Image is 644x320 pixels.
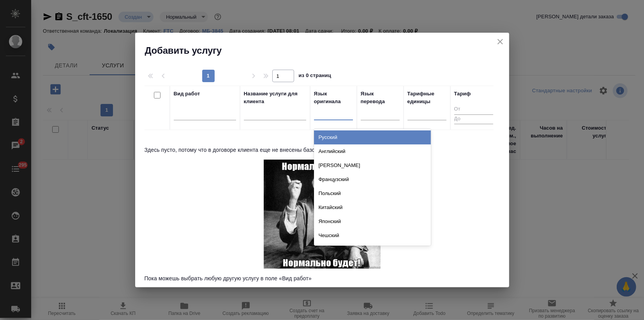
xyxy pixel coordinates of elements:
[408,90,446,105] div: Тарифные единицы
[314,243,431,257] div: Сербский
[314,90,353,105] div: Язык оригинала
[314,186,431,200] div: Польский
[314,158,431,172] div: [PERSON_NAME]
[454,114,493,124] input: До
[145,273,500,284] p: Пока можешь выбрать любую другую услугу в поле «Вид работ»
[145,44,509,57] h2: Добавить услугу
[361,90,400,105] div: Язык перевода
[264,156,381,273] img: Монах-мудрец
[244,90,306,105] div: Название услуги для клиента
[314,144,431,158] div: Английский
[174,90,200,98] div: Вид работ
[494,36,506,47] button: close
[314,215,431,229] div: Японский
[454,105,493,114] input: От
[314,172,431,186] div: Французский
[314,130,431,144] div: Русский
[314,229,431,243] div: Чешский
[454,90,471,98] div: Тариф
[145,144,500,156] p: Здесь пусто, потому что в договоре клиента еще не внесены базовый тариф или спец. услуги
[314,200,431,215] div: Китайский
[299,71,332,82] span: из 0 страниц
